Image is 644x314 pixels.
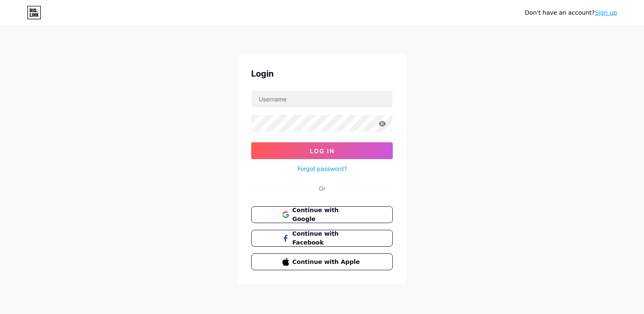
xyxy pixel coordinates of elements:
[298,164,347,173] a: Forgot password?
[252,90,392,107] input: Username
[319,184,325,193] div: Or
[251,253,393,270] button: Continue with Apple
[251,230,393,247] button: Continue with Facebook
[251,67,393,80] div: Login
[525,8,617,17] div: Don't have an account?
[310,147,335,154] span: Log In
[292,229,362,247] span: Continue with Facebook
[251,142,393,159] button: Log In
[292,206,362,224] span: Continue with Google
[251,206,393,223] button: Continue with Google
[292,258,362,266] span: Continue with Apple
[595,9,617,16] a: Sign up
